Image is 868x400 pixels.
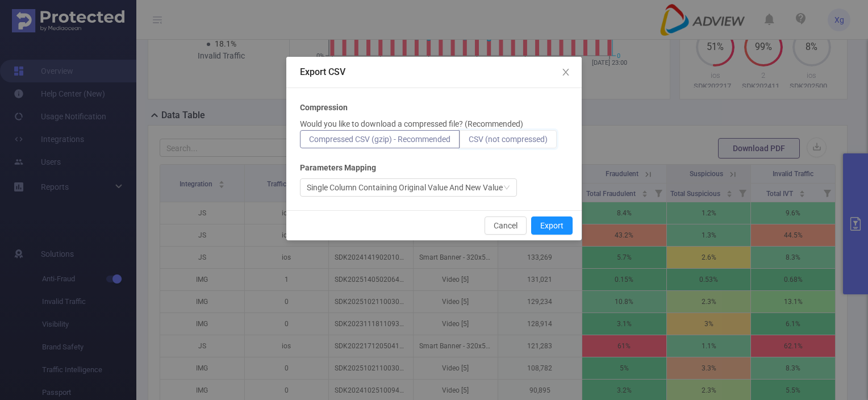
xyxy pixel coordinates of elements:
div: Single Column Containing Original Value And New Value [307,179,503,196]
i: icon: close [561,68,570,77]
b: Parameters Mapping [300,162,376,174]
span: Compressed CSV (gzip) - Recommended [309,135,450,144]
b: Compression [300,102,348,114]
button: Close [550,57,582,89]
span: CSV (not compressed) [469,135,548,144]
i: icon: down [503,184,510,192]
button: Cancel [485,216,527,235]
p: Would you like to download a compressed file? (Recommended) [300,118,523,130]
button: Export [531,216,573,235]
div: Export CSV [300,66,568,78]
